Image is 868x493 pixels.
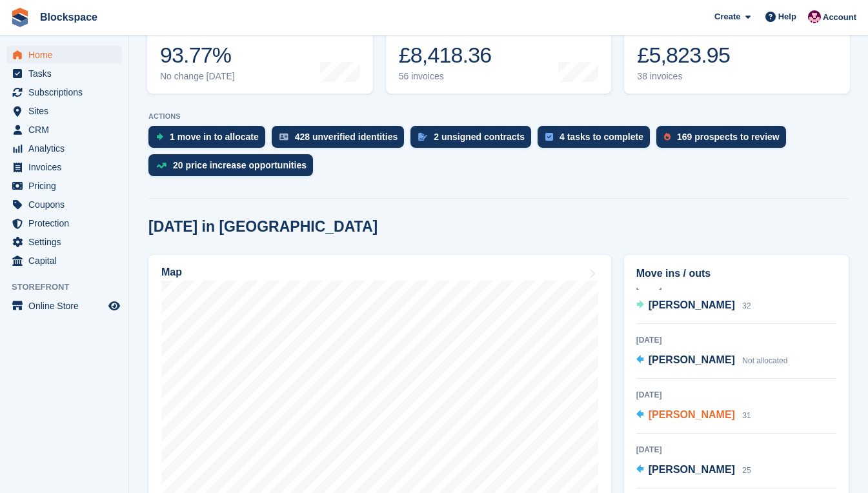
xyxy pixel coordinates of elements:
a: menu [6,46,122,64]
span: Coupons [28,196,106,214]
img: task-75834270c22a3079a89374b754ae025e5fb1db73e45f91037f5363f120a921f8.svg [545,133,553,141]
img: price_increase_opportunities-93ffe204e8149a01c8c9dc8f82e8f89637d9d84a8eef4429ea346261dce0b2c0.svg [156,163,167,168]
span: Help [778,10,796,23]
span: Create [714,10,740,23]
a: [PERSON_NAME] 31 [636,407,751,424]
a: menu [6,102,122,120]
span: Capital [28,252,106,270]
a: Occupancy 93.77% No change [DATE] [147,12,373,94]
div: No change [DATE] [160,71,235,82]
div: £8,418.36 [399,42,495,68]
div: 428 unverified identities [295,132,398,142]
span: Subscriptions [28,83,106,101]
div: 20 price increase opportunities [173,160,307,170]
a: menu [6,139,122,157]
div: [DATE] [636,444,836,456]
span: [PERSON_NAME] [649,354,735,365]
a: menu [6,214,122,232]
div: 1 move in to allocate [170,132,259,142]
p: ACTIONS [148,112,849,121]
h2: [DATE] in [GEOGRAPHIC_DATA] [148,218,378,236]
h2: Move ins / outs [636,266,836,281]
a: menu [6,177,122,195]
h2: Map [161,267,182,278]
span: [PERSON_NAME] [649,299,735,310]
a: 2 unsigned contracts [410,126,538,154]
img: prospect-51fa495bee0391a8d652442698ab0144808aea92771e9ea1ae160a38d050c398.svg [664,133,671,141]
span: Home [28,46,106,64]
div: 93.77% [160,42,235,68]
a: menu [6,83,122,101]
span: [PERSON_NAME] [649,464,735,475]
img: verify_identity-adf6edd0f0f0b5bbfe63781bf79b02c33cf7c696d77639b501bdc392416b5a36.svg [279,133,288,141]
img: Blockspace [808,10,821,23]
span: Pricing [28,177,106,195]
span: 31 [742,411,751,420]
a: menu [6,121,122,139]
span: Invoices [28,158,106,176]
a: menu [6,158,122,176]
span: Protection [28,214,106,232]
div: 56 invoices [399,71,495,82]
span: Sites [28,102,106,120]
span: Settings [28,233,106,251]
a: Blockspace [35,6,103,28]
a: [PERSON_NAME] 32 [636,297,751,314]
span: 25 [742,466,751,475]
a: menu [6,233,122,251]
span: Account [823,11,856,24]
a: 428 unverified identities [272,126,411,154]
a: 169 prospects to review [656,126,792,154]
a: Preview store [106,298,122,314]
a: menu [6,196,122,214]
a: Month-to-date sales £8,418.36 56 invoices [386,12,612,94]
img: stora-icon-8386f47178a22dfd0bd8f6a31ec36ba5ce8667c1dd55bd0f319d3a0aa187defe.svg [10,8,30,27]
a: 20 price increase opportunities [148,154,319,183]
span: Tasks [28,65,106,83]
span: Not allocated [742,356,787,365]
div: [DATE] [636,389,836,401]
div: 169 prospects to review [677,132,780,142]
div: 38 invoices [637,71,730,82]
span: Analytics [28,139,106,157]
div: £5,823.95 [637,42,730,68]
img: move_ins_to_allocate_icon-fdf77a2bb77ea45bf5b3d319d69a93e2d87916cf1d5bf7949dd705db3b84f3ca.svg [156,133,163,141]
a: menu [6,297,122,315]
a: menu [6,252,122,270]
a: menu [6,65,122,83]
span: [PERSON_NAME] [649,409,735,420]
a: 1 move in to allocate [148,126,272,154]
a: [PERSON_NAME] Not allocated [636,352,788,369]
a: [PERSON_NAME] 25 [636,462,751,479]
div: 4 tasks to complete [560,132,643,142]
a: Awaiting payment £5,823.95 38 invoices [624,12,850,94]
a: 4 tasks to complete [538,126,656,154]
span: CRM [28,121,106,139]
div: [DATE] [636,334,836,346]
div: 2 unsigned contracts [434,132,525,142]
img: contract_signature_icon-13c848040528278c33f63329250d36e43548de30e8caae1d1a13099fd9432cc5.svg [418,133,427,141]
span: Storefront [12,281,128,294]
span: 32 [742,301,751,310]
span: Online Store [28,297,106,315]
